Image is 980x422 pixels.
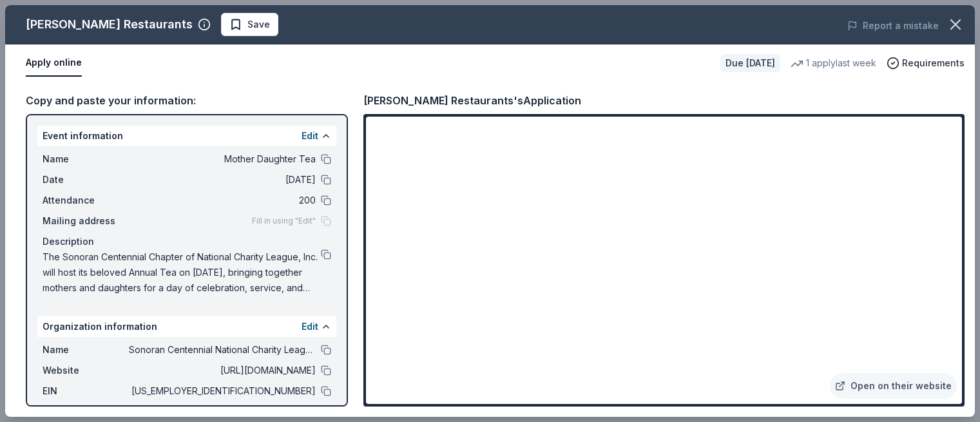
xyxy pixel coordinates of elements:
div: Event information [37,126,336,146]
span: Mailing address [43,213,129,229]
div: [PERSON_NAME] Restaurants [26,14,193,35]
span: Requirements [902,55,965,71]
span: The Sonoran Centennial Chapter of National Charity League, Inc. will host its beloved Annual Tea ... [43,249,321,296]
div: Organization information [37,316,336,337]
div: Due [DATE] [720,54,780,72]
span: Name [43,151,129,167]
button: Requirements [887,55,965,71]
div: Description [43,234,331,249]
span: Website [43,363,129,378]
span: EIN [43,383,129,399]
a: Open on their website [830,373,957,399]
span: Attendance [43,193,129,208]
span: Name [43,342,129,358]
span: Fill in using "Edit" [252,216,316,226]
span: Sonoran Centennial National Charity League [129,342,316,358]
span: [URL][DOMAIN_NAME] [129,363,316,378]
div: Mission statement [43,404,331,419]
button: Report a mistake [847,18,939,34]
span: Mother Daughter Tea [129,151,316,167]
span: [DATE] [129,172,316,187]
button: Apply online [26,50,82,77]
span: [US_EMPLOYER_IDENTIFICATION_NUMBER] [129,383,316,399]
span: Date [43,172,129,187]
button: Save [221,13,278,36]
iframe: To enrich screen reader interactions, please activate Accessibility in Grammarly extension settings [366,117,962,404]
span: 200 [129,193,316,208]
div: Copy and paste your information: [26,92,348,109]
div: 1 apply last week [791,55,876,71]
div: [PERSON_NAME] Restaurants's Application [363,92,581,109]
button: Edit [302,128,318,144]
span: Save [247,17,270,32]
button: Edit [302,319,318,334]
